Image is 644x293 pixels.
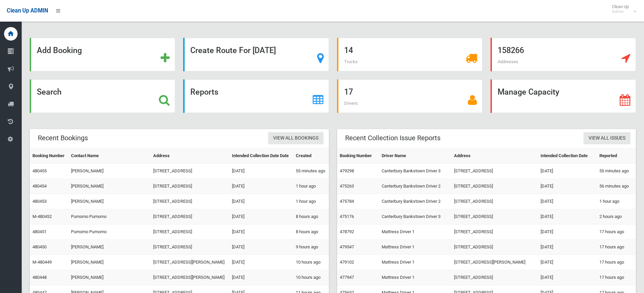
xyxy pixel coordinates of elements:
span: Trucks [344,59,358,64]
td: Canterbury Bankstown Driver 2 [379,194,451,209]
td: 56 minutes ago [597,179,636,194]
td: [DATE] [538,194,597,209]
strong: 158266 [498,46,524,55]
td: [DATE] [229,209,293,224]
td: Canterbury Bankstown Driver 3 [379,209,451,224]
strong: Search [37,87,62,97]
td: [STREET_ADDRESS] [150,224,229,240]
a: 475784 [340,199,354,204]
td: [PERSON_NAME] [68,255,150,270]
a: 475263 [340,184,354,189]
th: Booking Number [30,148,68,164]
strong: 14 [344,46,353,55]
td: 9 hours ago [293,240,329,255]
td: [STREET_ADDRESS][PERSON_NAME] [150,255,229,270]
td: [DATE] [538,224,597,240]
td: 1 hour ago [597,194,636,209]
a: Create Route For [DATE] [183,38,329,71]
th: Driver Name [379,148,451,164]
a: 17 Drivers [337,79,482,113]
td: [STREET_ADDRESS] [150,209,229,224]
td: [DATE] [538,179,597,194]
strong: Reports [190,87,218,97]
strong: 17 [344,87,353,97]
span: Drivers [344,101,358,106]
td: [DATE] [538,240,597,255]
td: Mattress Driver 1 [379,255,451,270]
td: 17 hours ago [597,270,636,285]
strong: Manage Capacity [498,87,559,97]
td: [DATE] [229,179,293,194]
th: Created [293,148,329,164]
td: Canterbury Bankstown Driver 2 [379,179,451,194]
td: [PERSON_NAME] [68,194,150,209]
header: Recent Bookings [30,131,96,145]
span: Clean Up [609,4,636,14]
td: 17 hours ago [597,255,636,270]
a: Add Booking [30,38,175,71]
strong: Add Booking [37,46,82,55]
th: Address [150,148,229,164]
td: [DATE] [229,270,293,285]
td: 55 minutes ago [293,164,329,179]
a: 480454 [32,184,47,189]
td: [PERSON_NAME] [68,164,150,179]
a: View All Issues [583,132,630,145]
a: 479102 [340,260,354,265]
td: [DATE] [538,164,597,179]
a: 475176 [340,214,354,219]
td: [DATE] [229,164,293,179]
a: 480450 [32,244,47,249]
td: [DATE] [229,194,293,209]
td: [PERSON_NAME] [68,179,150,194]
a: 158266 Addresses [491,38,636,71]
td: 1 hour ago [293,179,329,194]
a: M-480449 [32,260,52,265]
td: [DATE] [229,224,293,240]
td: [DATE] [538,209,597,224]
td: [STREET_ADDRESS] [451,209,538,224]
td: [STREET_ADDRESS] [451,164,538,179]
a: 480448 [32,275,47,280]
th: Intended Collection Date [538,148,597,164]
th: Booking Number [337,148,379,164]
td: [DATE] [538,270,597,285]
strong: Create Route For [DATE] [190,46,276,55]
td: [STREET_ADDRESS] [451,270,538,285]
td: [STREET_ADDRESS][PERSON_NAME] [451,255,538,270]
span: Clean Up ADMIN [7,7,48,14]
th: Address [451,148,538,164]
td: Mattress Driver 1 [379,270,451,285]
small: Admin [612,9,629,14]
td: 17 hours ago [597,240,636,255]
td: [DATE] [229,255,293,270]
th: Intended Collection Date Date [229,148,293,164]
td: Mattress Driver 1 [379,240,451,255]
a: 479547 [340,244,354,249]
td: [DATE] [229,240,293,255]
a: Manage Capacity [491,79,636,113]
a: M-480452 [32,214,52,219]
td: [STREET_ADDRESS] [150,179,229,194]
a: 478792 [340,229,354,234]
header: Recent Collection Issue Reports [337,131,449,145]
td: 8 hours ago [293,224,329,240]
td: [DATE] [538,255,597,270]
td: 2 hours ago [597,209,636,224]
th: Reported [597,148,636,164]
td: [STREET_ADDRESS] [150,194,229,209]
a: Search [30,79,175,113]
td: [STREET_ADDRESS] [150,164,229,179]
a: Reports [183,79,329,113]
td: [STREET_ADDRESS] [451,240,538,255]
td: 8 hours ago [293,209,329,224]
td: [STREET_ADDRESS] [451,179,538,194]
th: Contact Name [68,148,150,164]
td: [STREET_ADDRESS][PERSON_NAME] [150,270,229,285]
td: [PERSON_NAME] [68,270,150,285]
a: View All Bookings [268,132,324,145]
td: Purnomo Purnomo [68,209,150,224]
td: [STREET_ADDRESS] [451,194,538,209]
td: [PERSON_NAME] [68,240,150,255]
a: 480453 [32,199,47,204]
